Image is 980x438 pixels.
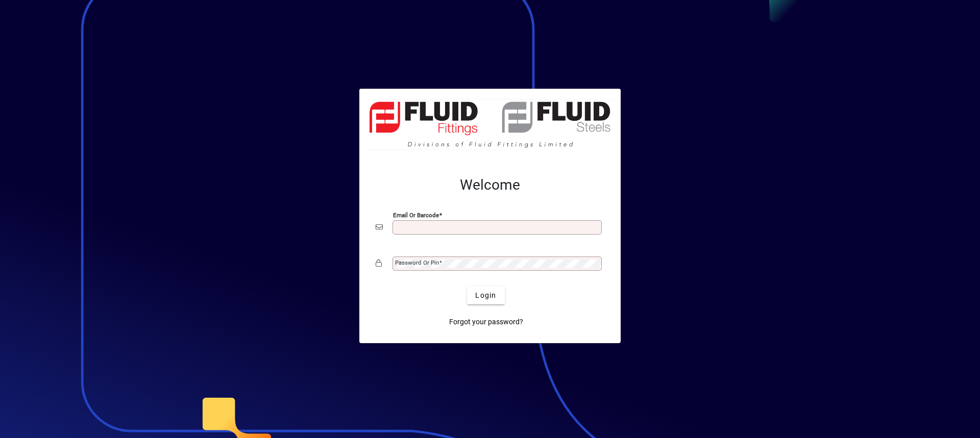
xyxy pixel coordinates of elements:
[467,286,504,304] button: Login
[395,259,439,266] mat-label: Password or Pin
[449,317,523,327] span: Forgot your password?
[475,290,496,301] span: Login
[376,176,604,194] h2: Welcome
[393,212,439,219] mat-label: Email or Barcode
[445,313,527,331] a: Forgot your password?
